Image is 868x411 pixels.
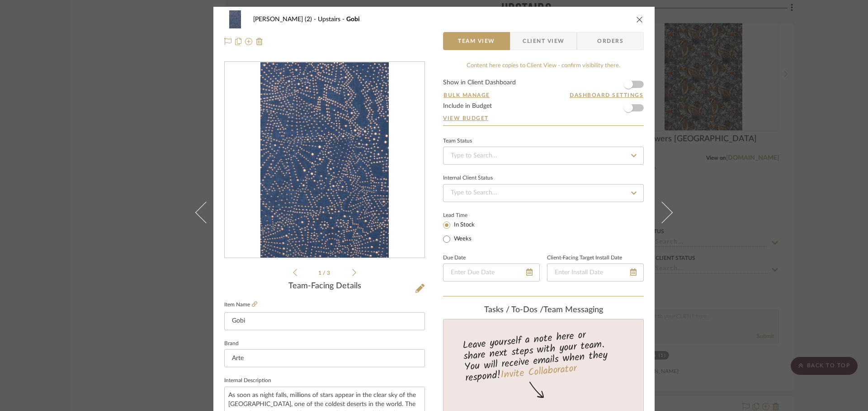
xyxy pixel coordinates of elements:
[443,115,644,122] a: View Budget
[443,147,644,165] input: Type to Search…
[443,219,490,245] mat-radio-group: Select item type
[452,235,472,243] label: Weeks
[443,184,644,202] input: Type to Search…
[587,32,633,50] span: Orders
[547,263,644,282] input: Enter Install Date
[318,270,323,276] span: 1
[500,361,577,383] a: Invite Collaborator
[452,221,475,229] label: In Stock
[224,379,271,383] label: Internal Description
[224,349,425,367] input: Enter Brand
[224,312,425,330] input: Enter Item Name
[224,10,246,28] img: e60b0771-8e7d-4d88-bbaa-2e7b98cd793a_48x40.jpg
[443,61,644,70] div: Content here copies to Client View - confirm visibility there.
[346,16,360,23] span: Gobi
[443,263,540,282] input: Enter Due Date
[569,91,644,99] button: Dashboard Settings
[443,91,491,99] button: Bulk Manage
[260,62,389,258] img: e60b0771-8e7d-4d88-bbaa-2e7b98cd793a_436x436.jpg
[224,282,425,291] div: Team-Facing Details
[484,306,543,314] span: Tasks / To-Dos /
[327,270,331,276] span: 3
[224,342,239,346] label: Brand
[318,16,346,23] span: Upstairs
[443,305,644,315] div: team Messaging
[323,270,327,276] span: /
[458,32,495,50] span: Team View
[256,38,263,45] img: Remove from project
[443,211,490,219] label: Lead Time
[443,139,472,143] div: Team Status
[253,16,318,23] span: [PERSON_NAME] (2)
[224,301,257,309] label: Item Name
[442,325,645,386] div: Leave yourself a note here or share next steps with your team. You will receive emails when they ...
[225,62,425,258] div: 0
[443,256,466,260] label: Due Date
[547,256,622,260] label: Client-Facing Target Install Date
[636,15,644,23] button: close
[443,176,493,180] div: Internal Client Status
[523,32,564,50] span: Client View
